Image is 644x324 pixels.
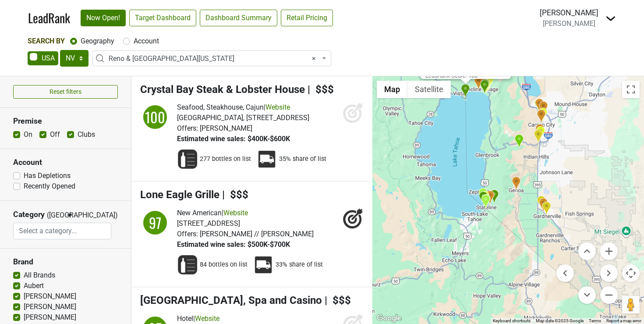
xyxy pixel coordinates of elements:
button: Move up [578,242,596,260]
label: Has Depletions [24,171,71,181]
label: Off [50,129,60,140]
span: ([GEOGRAPHIC_DATA]) [47,210,64,223]
div: Clear Creek Tahoe [514,134,524,149]
img: quadrant_split.svg [140,102,170,132]
div: Aloha Discount Wine & Liquors [536,126,545,140]
div: Cowboys Liquor [538,107,547,122]
span: New American [177,209,222,217]
button: Reset filters [13,85,118,99]
span: Crystal Bay Steak & Lobster House [140,83,305,96]
span: | $$$ [325,294,351,306]
div: Tahoe Beach Club [478,188,488,202]
div: Harrah's Lake Tahoe [481,194,490,209]
label: Recently Opened [24,181,75,192]
span: Estimated wine sales: $500K-$700K [177,240,290,249]
img: Wine List [177,149,198,170]
span: 277 bottles on list [200,155,251,164]
div: | [177,102,309,113]
span: Offers: [177,230,198,238]
div: | [177,208,314,218]
a: Open this area in Google Maps (opens a new window) [375,313,403,324]
button: Keyboard shortcuts [493,318,531,324]
button: Zoom out [600,286,618,304]
span: 84 bottles on list [200,260,248,269]
button: Move right [600,264,618,282]
button: Map camera controls [622,264,640,282]
a: Target Dashboard [129,10,196,26]
span: Lone Eagle Grille [140,189,219,201]
div: Mayer Family Wines [537,109,546,124]
h3: Account [13,158,118,167]
span: Map data ©2025 Google [536,318,584,323]
div: Lone Eagle Grille [480,80,489,94]
img: Percent Distributor Share [256,149,277,170]
div: Bruschetta [485,190,495,205]
button: Show street map [377,81,407,98]
label: Aubert [24,281,44,291]
span: [PERSON_NAME] [543,19,595,28]
div: The Pink House [512,176,521,191]
a: Website [195,314,219,323]
span: Hotel [177,314,193,323]
span: [GEOGRAPHIC_DATA], [STREET_ADDRESS] [177,114,309,122]
img: Wine List [177,254,198,275]
label: Account [134,36,159,46]
h3: Brand [13,257,118,267]
div: Glasses Wine Bar [474,76,483,90]
div: Edgewood Restaurant [479,191,488,206]
div: | [177,313,290,324]
span: [PERSON_NAME] // [PERSON_NAME] [200,230,314,238]
span: | $$$ [222,189,248,201]
div: Glen Eagles [534,98,543,113]
button: Toggle fullscreen view [622,81,640,98]
button: Zoom in [600,242,618,260]
span: Search By [28,37,65,45]
img: Percent Distributor Share [253,254,274,275]
label: [PERSON_NAME] [24,291,76,302]
input: Select a category... [14,223,111,239]
div: Z Bistro [539,101,548,115]
a: Now Open! [81,10,126,26]
div: Casino Fandango [535,124,545,138]
label: All Brands [24,270,55,281]
div: Great Basin Brewing Company - Minden [539,198,548,212]
label: On [24,129,32,140]
label: [PERSON_NAME] [24,302,76,312]
a: Website [223,209,248,217]
h3: Category [13,210,45,219]
div: Battle Born Wine [542,201,551,216]
img: Dropdown Menu [605,13,616,24]
button: Move down [578,286,596,304]
a: Website [265,103,290,111]
a: Retail Pricing [281,10,333,26]
span: Offers: [177,124,198,132]
span: 35% share of list [279,155,326,164]
button: Move left [556,264,574,282]
span: | $$$ [308,83,334,96]
a: Dashboard Summary [200,10,277,26]
h3: Premise [13,117,118,126]
span: Seafood, Steakhouse, Cajun [177,103,264,111]
span: [STREET_ADDRESS] [177,219,240,228]
a: LeadRank [28,9,70,27]
img: Google [375,313,403,324]
span: 33% share of list [276,260,323,269]
img: quadrant_split.svg [140,208,170,238]
a: Terms (opens in new tab) [589,318,601,323]
div: 97 [142,210,168,236]
span: Estimated wine sales: $400K-$600K [177,135,290,143]
span: Reno & Northern Nevada [92,50,331,66]
label: Geography [81,36,114,46]
label: Clubs [78,129,95,140]
div: Chart House [490,189,499,204]
a: Report a map error [606,318,641,323]
div: 100 [142,104,168,130]
div: Carson Valley Inn [537,196,546,210]
button: Drag Pegman onto the map to open Street View [622,296,640,313]
label: [PERSON_NAME] [24,312,76,323]
div: Hyatt Regency Lake Tahoe Resort, Spa and Casino [481,79,490,93]
span: [GEOGRAPHIC_DATA], Spa and Casino [140,294,322,306]
span: ▼ [67,211,73,219]
div: Ben's Fine Wine & Spirits [535,98,544,113]
span: [PERSON_NAME] [200,124,252,132]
